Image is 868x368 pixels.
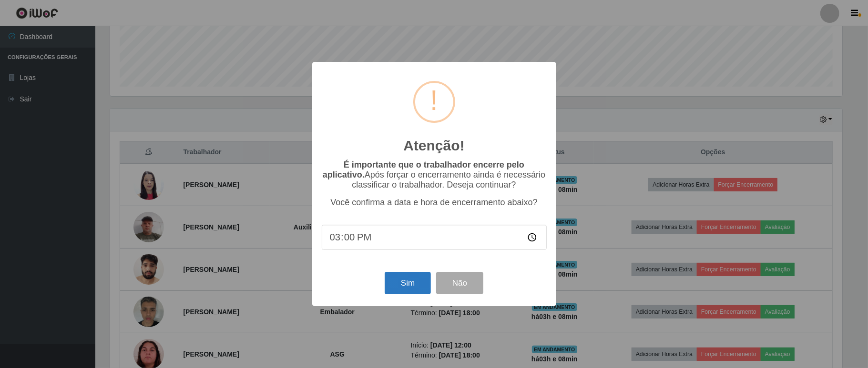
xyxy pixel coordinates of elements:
[385,272,431,294] button: Sim
[436,272,483,294] button: Não
[322,198,547,208] p: Você confirma a data e hora de encerramento abaixo?
[403,137,464,154] h2: Atenção!
[322,160,547,190] p: Após forçar o encerramento ainda é necessário classificar o trabalhador. Deseja continuar?
[323,160,524,179] b: É importante que o trabalhador encerre pelo aplicativo.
